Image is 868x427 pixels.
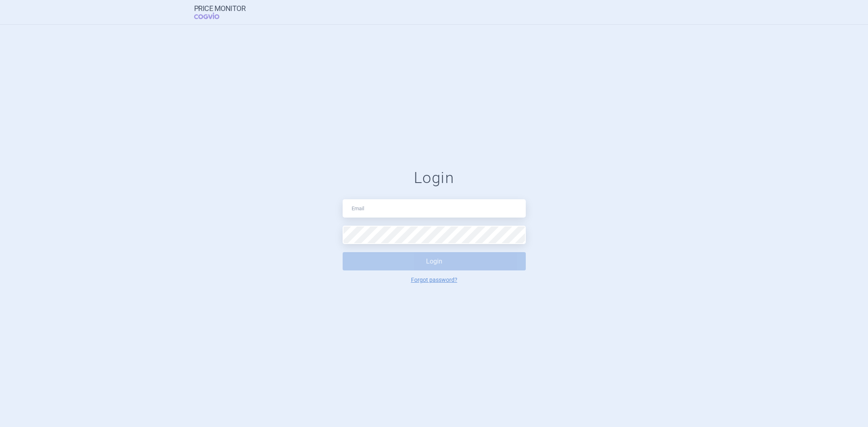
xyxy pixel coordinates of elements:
a: Forgot password? [411,277,457,283]
h1: Login [343,169,526,187]
a: Price MonitorCOGVIO [194,4,246,20]
button: Login [343,252,526,270]
input: Email [343,199,526,218]
span: COGVIO [194,13,231,19]
strong: Price Monitor [194,4,246,13]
